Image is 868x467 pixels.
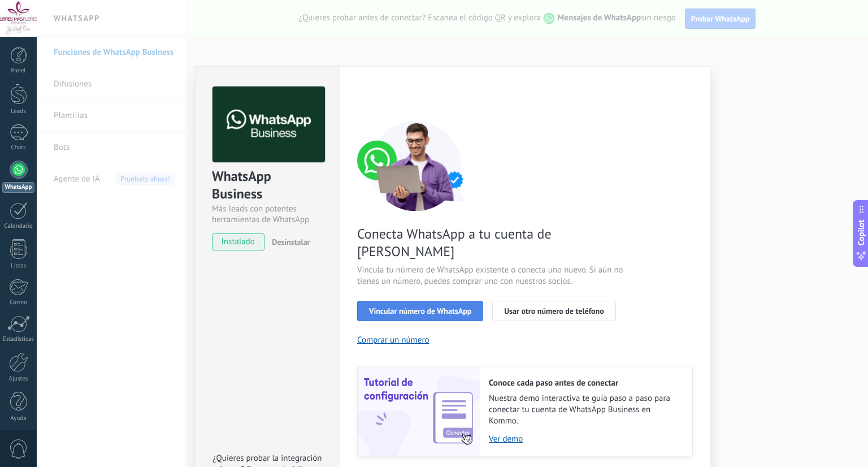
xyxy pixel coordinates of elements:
div: WhatsApp Business [212,167,323,204]
div: Leads [2,108,35,115]
span: Desinstalar [272,237,310,247]
div: Calendario [2,223,35,230]
button: Desinstalar [267,233,310,250]
a: Ver demo [489,434,681,444]
span: Vincular número de WhatsApp [369,307,471,315]
div: Más leads con potentes herramientas de WhatsApp [212,204,323,225]
span: Nuestra demo interactiva te guía paso a paso para conectar tu cuenta de WhatsApp Business en Kommo. [489,393,681,427]
button: Vincular número de WhatsApp [357,301,483,321]
div: Ajustes [2,375,35,383]
div: Ayuda [2,415,35,422]
div: WhatsApp [2,182,34,193]
h2: Conoce cada paso antes de conectar [489,378,681,388]
span: Conecta WhatsApp a tu cuenta de [PERSON_NAME] [357,225,626,260]
span: Vincula tu número de WhatsApp existente o conecta uno nuevo. Si aún no tienes un número, puedes c... [357,265,626,287]
button: Usar otro número de teléfono [492,301,615,321]
div: Estadísticas [2,336,35,343]
img: connect number [357,120,476,211]
button: Comprar un número [357,335,429,345]
div: Listas [2,262,35,270]
span: Copilot [856,220,867,246]
img: logo_main.png [212,87,325,163]
span: instalado [212,233,264,250]
div: Correo [2,299,35,306]
div: Panel [2,67,35,75]
div: Chats [2,144,35,152]
span: Usar otro número de teléfono [504,307,604,315]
